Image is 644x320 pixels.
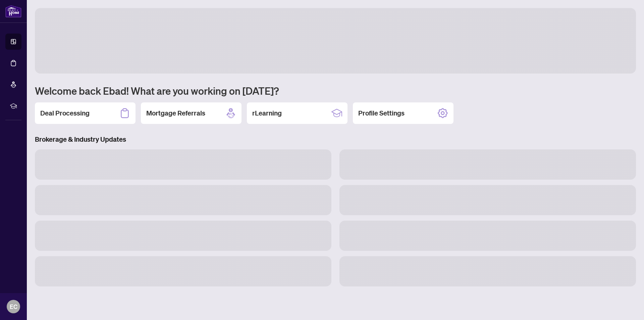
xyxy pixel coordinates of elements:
[35,84,636,97] h1: Welcome back Ebad! What are you working on [DATE]?
[10,302,17,311] span: EC
[252,108,282,118] h2: rLearning
[358,108,405,118] h2: Profile Settings
[5,5,21,17] img: logo
[35,135,636,144] h3: Brokerage & Industry Updates
[40,108,90,118] h2: Deal Processing
[146,108,205,118] h2: Mortgage Referrals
